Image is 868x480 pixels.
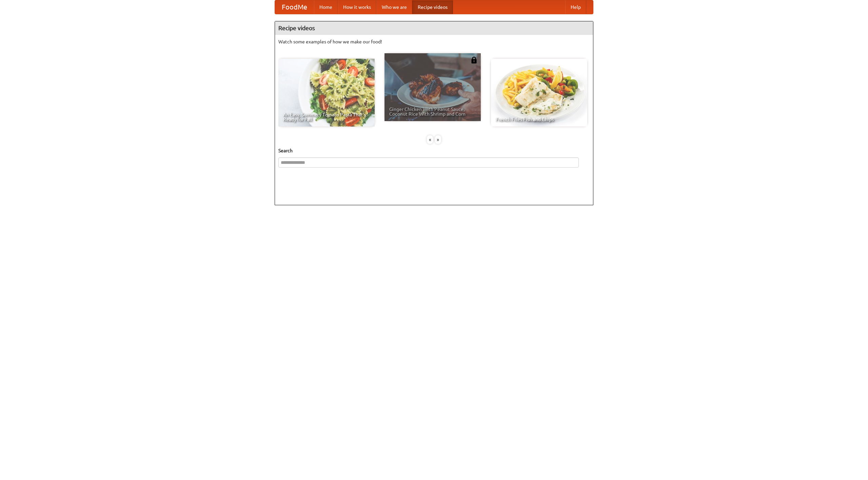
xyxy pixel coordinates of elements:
[471,57,477,63] img: 483408.png
[565,0,586,14] a: Help
[278,59,375,127] a: An Easy, Summery Tomato Pasta That's Ready for Fall
[275,21,593,35] h4: Recipe videos
[496,117,583,122] span: French Fries Fish and Chips
[376,0,412,14] a: Who we are
[338,0,376,14] a: How it works
[278,147,590,154] h5: Search
[491,59,587,127] a: French Fries Fish and Chips
[278,38,590,45] p: Watch some examples of how we make our food!
[283,112,370,122] span: An Easy, Summery Tomato Pasta That's Ready for Fall
[435,135,441,144] div: »
[275,0,314,14] a: FoodMe
[314,0,338,14] a: Home
[412,0,453,14] a: Recipe videos
[427,135,433,144] div: «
